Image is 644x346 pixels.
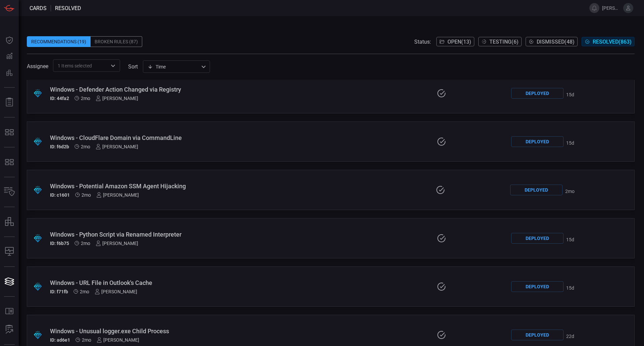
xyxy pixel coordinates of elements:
span: Aug 20, 2025 1:52 PM [565,189,575,194]
span: Assignee [27,63,48,69]
button: Inventory [1,184,17,200]
div: [PERSON_NAME] [96,144,138,149]
div: Deployed [511,88,563,99]
span: Testing ( 6 ) [489,39,519,45]
button: MITRE - Detection Posture [1,154,17,170]
h5: ID: ad6e1 [50,337,70,343]
div: Deployed [511,330,563,340]
button: ALERT ANALYSIS [1,322,17,338]
h5: ID: c1601 [50,192,70,198]
span: Status: [414,39,431,45]
span: 1 Items selected [58,62,92,69]
span: Dismissed ( 48 ) [537,39,575,45]
h5: ID: 44fa2 [50,96,69,101]
span: Aug 12, 2025 2:13 AM [80,289,89,294]
button: assets [1,214,17,230]
span: Open ( 13 ) [447,39,471,45]
button: Dismissed(48) [526,37,578,46]
div: Windows - Python Script via Renamed Interpreter [50,231,257,238]
span: Aug 18, 2025 5:49 AM [81,144,90,149]
h5: ID: f6b75 [50,241,69,246]
div: Windows - Unusual logger.exe Child Process [50,328,257,335]
span: [PERSON_NAME].[PERSON_NAME] [602,5,621,11]
button: Preventions [1,64,17,81]
span: Resolved ( 863 ) [593,39,632,45]
span: Sep 24, 2025 2:21 PM [566,92,574,97]
span: Sep 17, 2025 2:27 PM [566,334,574,339]
button: Open(13) [436,37,474,46]
div: Recommendations (19) [27,36,91,47]
div: [PERSON_NAME] [96,96,138,101]
div: Windows - CloudFlare Domain via CommandLine [50,134,257,141]
div: Windows - Defender Action Changed via Registry [50,86,257,93]
div: Windows - Potential Amazon SSM Agent Hijacking [50,183,257,190]
span: resolved [55,5,81,11]
button: MITRE - Exposures [1,124,17,140]
div: [PERSON_NAME] [96,192,139,198]
span: Sep 24, 2025 2:20 PM [566,237,574,242]
button: Rule Catalog [1,303,17,319]
label: sort [128,63,138,70]
button: Testing(6) [478,37,522,46]
button: Compliance Monitoring [1,244,17,260]
div: [PERSON_NAME] [96,241,138,246]
span: Aug 12, 2025 2:13 AM [82,192,91,198]
div: Deployed [511,233,563,244]
h5: ID: f71fb [50,289,68,294]
button: Reports [1,94,17,110]
div: Broken Rules (87) [91,36,142,47]
h5: ID: f6d2b [50,144,69,149]
div: Deployed [511,136,563,147]
button: Resolved(863) [582,37,635,46]
div: [PERSON_NAME] [97,337,139,343]
div: Time [148,63,199,70]
div: Deployed [511,281,563,292]
span: Cards [30,5,47,11]
button: Detections [1,48,17,64]
div: [PERSON_NAME] [95,289,137,294]
span: Sep 24, 2025 2:21 PM [566,140,574,146]
button: Open [108,61,118,70]
button: Cards [1,274,17,290]
span: Aug 18, 2025 5:50 AM [81,96,90,101]
div: Deployed [510,185,562,195]
span: Sep 24, 2025 2:19 PM [566,285,574,291]
span: Aug 12, 2025 2:13 AM [81,241,90,246]
span: Aug 12, 2025 2:13 AM [82,337,91,343]
div: Windows - URL File in Outlook's Cache [50,279,257,286]
button: Dashboard [1,32,17,48]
